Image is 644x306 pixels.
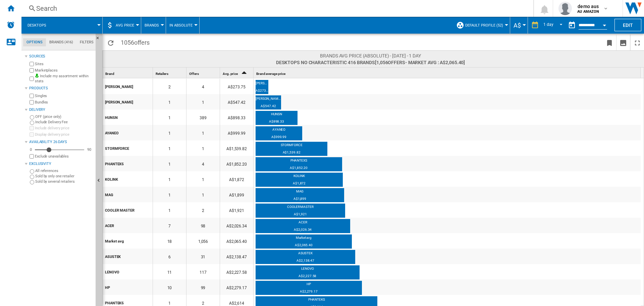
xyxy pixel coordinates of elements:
[256,181,343,188] div: A$1,872
[465,23,503,28] span: Default profile (52)
[117,35,153,49] span: 1056
[256,258,355,265] div: A$2,138.47
[25,17,99,34] div: Desktops
[598,18,610,30] button: Open calendar
[105,162,124,166] div: PHANTEXS
[186,202,220,218] div: 2
[603,35,616,50] button: Bookmark this report
[30,154,34,159] input: Display delivery price
[186,94,220,110] div: 1
[169,17,196,34] button: In Absolute
[388,60,405,65] span: offers
[35,74,39,78] img: mysite-bg-18x18.png
[35,146,84,153] md-slider: Availability
[616,35,630,50] button: Download as image
[156,72,168,76] span: Retailers
[30,132,34,137] input: Display delivery price
[186,171,220,187] div: 1
[153,264,186,279] div: 11
[256,150,327,157] div: A$1,539.82
[104,68,153,78] div: Brand Sort None
[542,20,565,31] md-select: REPORTS.WIZARD.STEPS.REPORT.STEPS.REPORT_OPTIONS.PERIOD: 1 day
[631,35,644,50] button: Maximize
[220,94,253,110] div: A$547.42
[105,301,124,305] div: PHANTEKS
[105,193,113,197] div: MAG
[256,189,344,196] div: MAG
[153,125,186,140] div: 1
[153,249,186,264] div: 6
[30,100,34,104] input: Bundles
[256,96,281,103] div: [PERSON_NAME]
[276,59,465,66] span: Desktops No characteristic 416 brands
[29,107,93,113] div: Delivery
[7,21,15,29] img: alerts-logo.svg
[30,68,34,73] input: Marketplaces
[188,68,220,78] div: Sort None
[221,68,253,78] div: Avg. price Sort Ascending
[29,161,93,167] div: Exclusivity
[153,110,186,125] div: 1
[35,168,93,173] label: All references
[104,68,153,78] div: Sort None
[256,289,362,296] div: A$2,279.17
[256,205,345,211] div: COOLER MASTER
[188,68,220,78] div: Offers Sort None
[256,297,377,304] div: PHANTEKS
[30,126,34,130] input: Include delivery price
[145,17,162,34] div: Brands
[256,158,342,165] div: PHANTEXS
[220,187,253,202] div: A$1,899
[558,2,572,15] img: profile.jpg
[116,23,134,28] span: AVG Price
[35,132,93,137] label: Display delivery price
[456,17,506,34] div: Default profile (52)
[186,218,220,233] div: 98
[30,121,34,125] input: Include Delivery Fee
[104,35,117,50] button: Reload
[153,79,186,94] div: 2
[86,147,93,152] div: 90
[221,68,253,78] div: Sort Ascending
[220,110,253,125] div: A$898.33
[30,94,34,98] input: Singles
[96,34,104,46] button: Hide
[35,61,93,67] label: Sites
[189,72,199,76] span: Offers
[105,286,110,290] div: HP
[405,60,464,65] span: - Market avg : A$2,065.40
[186,140,220,156] div: 1
[35,126,93,131] label: Include delivery price
[35,179,93,184] label: Sold by several retailers
[514,22,521,29] span: A$
[577,9,599,14] b: AU AMAZON
[153,279,186,295] div: 10
[220,125,253,140] div: A$999.99
[220,79,253,94] div: A$273.75
[577,3,599,10] span: demo aus
[30,115,34,120] input: OFF (price only)
[30,169,34,174] input: All references
[29,139,93,145] div: Availability 26 Days
[153,233,186,249] div: 18
[28,23,46,28] span: Desktops
[223,72,238,76] span: Avg. price
[153,202,186,218] div: 1
[256,174,343,180] div: KOLINK
[186,279,220,295] div: 99
[375,60,465,65] span: [1,056 ]
[256,251,355,258] div: ASUSTEK
[514,17,524,34] div: A$
[256,212,345,219] div: A$1,921
[29,86,93,91] div: Products
[153,140,186,156] div: 1
[565,18,579,32] button: md-calendar
[46,38,76,46] md-tab-item: Brands (416)
[105,116,118,120] div: HUNSN
[255,68,641,78] div: Brand average price Sort None
[465,17,506,34] button: Default profile (52)
[35,74,93,84] label: Include my assortment within stats
[256,196,344,203] div: A$1,899
[276,52,465,59] span: Brands AVG price (absolute) - [DATE] - 1 day
[186,187,220,202] div: 1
